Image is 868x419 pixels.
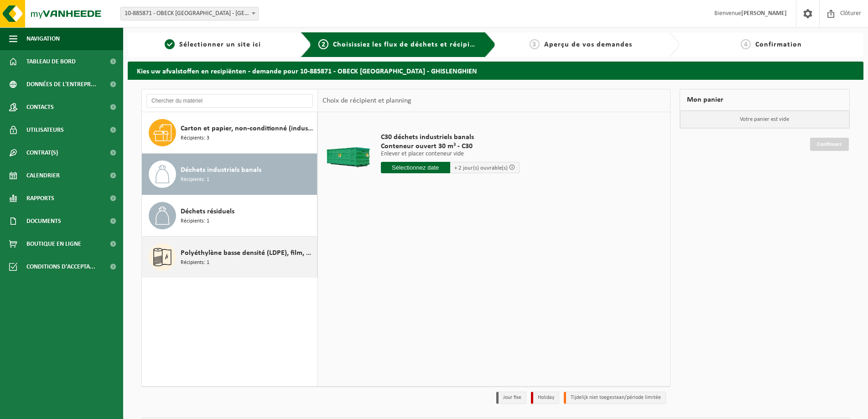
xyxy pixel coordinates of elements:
[381,162,450,173] input: Sélectionnez date
[333,41,485,48] span: Choisissiez les flux de déchets et récipients
[26,210,61,233] span: Documents
[142,195,317,237] button: Déchets résiduels Récipients: 1
[26,96,54,119] span: Contacts
[564,392,666,404] li: Tijdelijk niet toegestaan/période limitée
[544,41,632,48] span: Aperçu de vos demandes
[26,27,60,50] span: Navigation
[181,248,315,259] span: Polyéthylène basse densité (LDPE), film, en vrac, naturel
[26,164,60,187] span: Calendrier
[121,7,258,20] span: 10-885871 - OBECK BELGIUM - GHISLENGHIEN
[496,392,526,404] li: Jour fixe
[120,7,259,21] span: 10-885871 - OBECK BELGIUM - GHISLENGHIEN
[181,217,209,226] span: Récipients: 1
[132,39,293,50] a: 1Sélectionner un site ici
[381,142,520,151] span: Conteneur ouvert 30 m³ - C30
[142,237,317,278] button: Polyéthylène basse densité (LDPE), film, en vrac, naturel Récipients: 1
[531,392,559,404] li: Holiday
[318,89,416,112] div: Choix de récipient et planning
[181,206,234,217] span: Déchets résiduels
[26,187,54,210] span: Rapports
[142,112,317,154] button: Carton et papier, non-conditionné (industriel) Récipients: 3
[26,50,76,73] span: Tableau de bord
[26,233,81,255] span: Boutique en ligne
[181,165,261,176] span: Déchets industriels banals
[26,73,96,96] span: Données de l'entrepr...
[530,39,540,49] span: 3
[26,255,95,278] span: Conditions d'accepta...
[741,39,751,49] span: 4
[179,41,261,48] span: Sélectionner un site ici
[381,133,520,142] span: C30 déchets industriels banals
[181,123,315,134] span: Carton et papier, non-conditionné (industriel)
[26,119,64,141] span: Utilisateurs
[741,10,787,17] strong: [PERSON_NAME]
[165,39,175,49] span: 1
[128,62,863,79] h2: Kies uw afvalstoffen en recipiënten - demande pour 10-885871 - OBECK [GEOGRAPHIC_DATA] - GHISLENG...
[680,111,849,128] p: Votre panier est vide
[318,39,328,49] span: 2
[454,165,508,171] span: + 2 jour(s) ouvrable(s)
[146,94,313,108] input: Chercher du matériel
[755,41,802,48] span: Confirmation
[680,89,850,111] div: Mon panier
[181,176,209,184] span: Récipients: 1
[810,138,849,151] a: Continuer
[381,151,520,157] p: Enlever et placer conteneur vide
[142,154,317,195] button: Déchets industriels banals Récipients: 1
[181,259,209,267] span: Récipients: 1
[26,141,58,164] span: Contrat(s)
[181,134,209,143] span: Récipients: 3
